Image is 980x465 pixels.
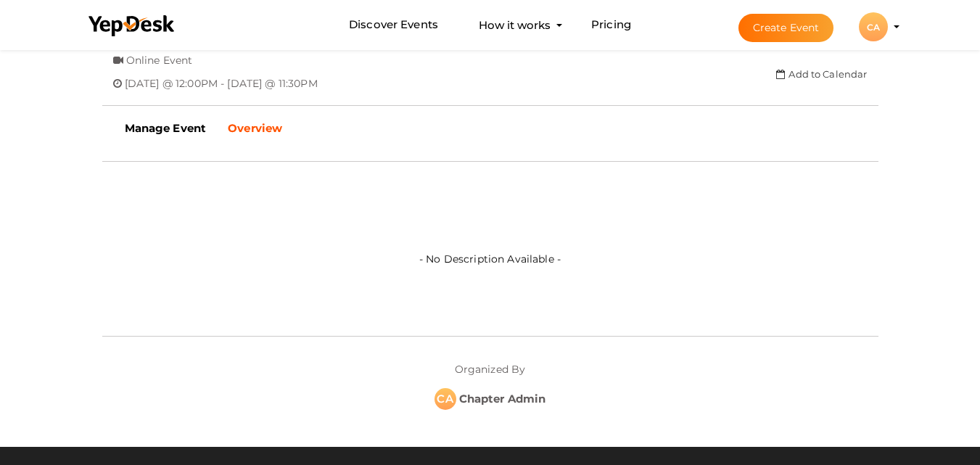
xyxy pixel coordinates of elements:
[349,12,438,38] a: Discover Events
[125,121,207,135] b: Manage Event
[459,392,546,406] b: Chapter Admin
[591,12,631,38] a: Pricing
[859,12,888,41] div: CA
[217,110,293,147] a: Overview
[455,351,526,376] label: Organized By
[738,14,834,42] button: Create Event
[859,22,888,33] profile-pic: CA
[776,68,867,80] a: Add to Calendar
[114,110,218,147] a: Manage Event
[125,66,318,90] span: [DATE] @ 12:00PM - [DATE] @ 11:30PM
[474,12,555,38] button: How it works
[228,121,282,135] b: Overview
[419,176,561,269] label: - No Description Available -
[855,12,892,42] button: CA
[435,388,456,410] div: CA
